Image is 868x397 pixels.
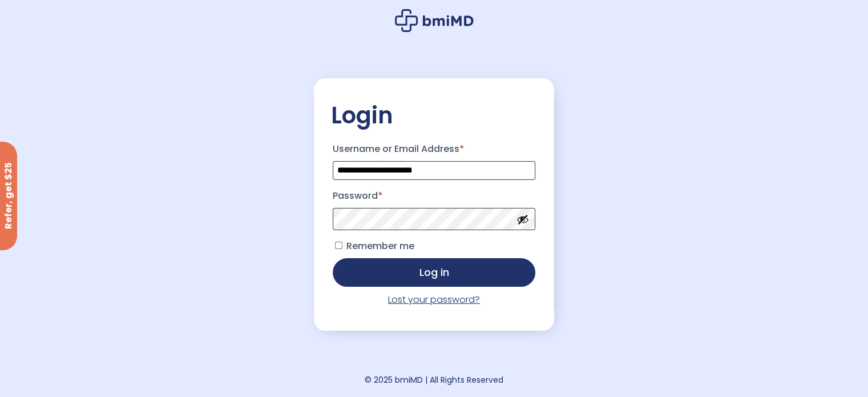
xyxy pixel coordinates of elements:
[346,239,414,252] span: Remember me
[333,258,536,287] button: Log in
[335,242,342,249] input: Remember me
[388,293,480,306] a: Lost your password?
[331,101,538,130] h2: Login
[516,213,529,226] button: Show password
[333,140,536,158] label: Username or Email Address
[365,372,503,388] div: © 2025 bmiMD | All Rights Reserved
[333,187,536,205] label: Password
